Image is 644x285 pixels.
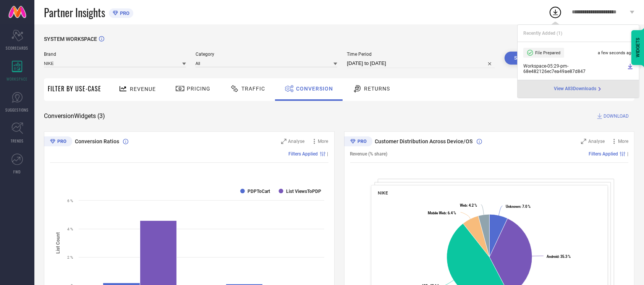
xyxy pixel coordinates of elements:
[75,138,119,144] span: Conversion Ratios
[535,50,560,55] span: File Prepared
[505,52,546,65] button: Search
[347,59,495,68] input: Select time period
[241,86,265,92] span: Traffic
[11,138,24,144] span: TRENDS
[6,45,29,51] span: SCORECARDS
[589,151,618,157] span: Filters Applied
[288,139,305,144] span: Analyse
[44,5,105,20] span: Partner Insights
[547,254,571,259] text: : 35.3 %
[554,86,603,92] a: View All3Downloads
[460,203,466,207] tspan: Web
[627,151,628,157] span: |
[588,139,605,144] span: Analyse
[7,76,28,82] span: WORKSPACE
[598,50,633,55] span: a few seconds ago
[506,204,520,209] tspan: Unknown
[375,138,473,144] span: Customer Distribution Across Device/OS
[428,211,456,215] text: : 6.4 %
[347,52,495,57] span: Time Period
[187,86,210,92] span: Pricing
[378,190,388,196] span: NIKE
[549,5,562,19] div: Open download list
[627,63,633,74] a: Download
[14,169,21,175] span: FWD
[6,107,29,113] span: SUGGESTIONS
[506,204,531,209] text: : 7.0 %
[67,255,73,259] text: 2 %
[523,31,562,36] span: Recently Added ( 1 )
[344,136,372,148] div: Premium
[460,203,477,207] text: : 4.2 %
[618,139,628,144] span: More
[364,86,390,92] span: Returns
[350,151,388,157] span: Revenue (% share)
[67,227,73,231] text: 4 %
[581,139,586,144] svg: Zoom
[196,52,338,57] span: Category
[428,211,446,215] tspan: Mobile Web
[554,86,597,92] span: View All 3 Downloads
[318,139,328,144] span: More
[286,189,321,194] text: List ViewsToPDP
[554,86,603,92] div: Open download page
[604,112,629,120] span: DOWNLOAD
[118,10,129,16] span: PRO
[130,86,156,92] span: Revenue
[523,63,625,74] span: Workspace - 05:29-pm - 68e482126ec7ea49ae87d847
[44,36,97,42] span: SYSTEM WORKSPACE
[248,189,270,194] text: PDPToCart
[44,52,186,57] span: Brand
[55,232,61,254] tspan: List Count
[296,86,333,92] span: Conversion
[44,112,105,120] span: Conversion Widgets ( 3 )
[327,151,328,157] span: |
[67,199,73,203] text: 6 %
[547,254,558,259] tspan: Android
[48,84,101,93] span: Filter By Use-Case
[289,151,318,157] span: Filters Applied
[44,136,72,148] div: Premium
[281,139,286,144] svg: Zoom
